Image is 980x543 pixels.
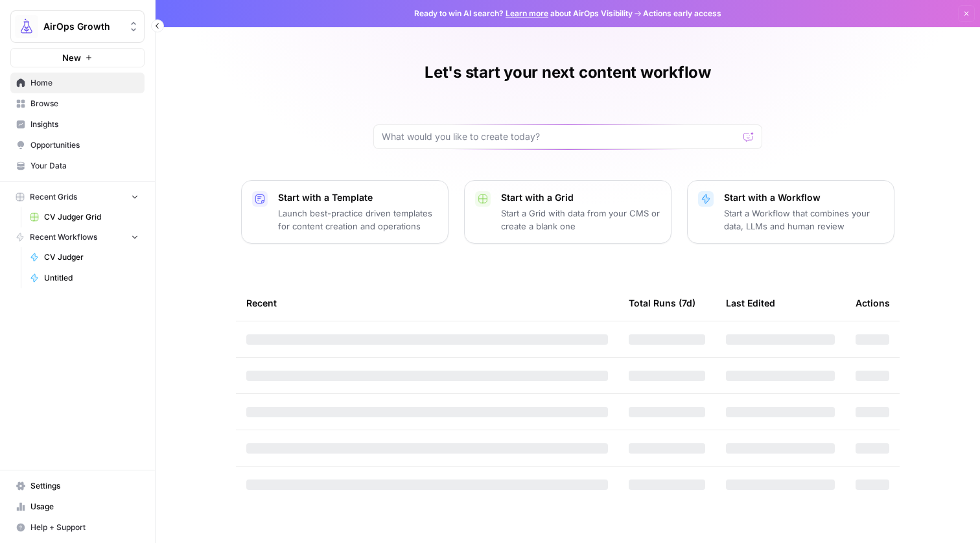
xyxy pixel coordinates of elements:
a: Untitled [24,268,145,288]
a: Browse [10,93,145,114]
button: New [10,48,145,67]
h1: Let's start your next content workflow [425,62,711,83]
span: CV Judger [44,251,139,263]
button: Start with a WorkflowStart a Workflow that combines your data, LLMs and human review [687,180,894,244]
div: Total Runs (7d) [629,285,695,321]
span: Recent Workflows [30,231,97,243]
a: Settings [10,476,145,496]
p: Start a Grid with data from your CMS or create a blank one [501,207,660,233]
span: Opportunities [30,139,139,151]
span: AirOps Growth [43,20,122,33]
p: Start with a Workflow [724,191,883,204]
div: Actions [856,285,890,321]
a: CV Judger [24,247,145,268]
button: Recent Grids [10,187,145,207]
p: Start with a Grid [501,191,660,204]
span: Help + Support [30,522,139,533]
input: What would you like to create today? [382,130,738,143]
span: New [62,51,81,64]
a: Home [10,73,145,93]
span: Recent Grids [30,191,77,203]
button: Help + Support [10,517,145,538]
span: CV Judger Grid [44,211,139,223]
span: Browse [30,98,139,110]
div: Recent [246,285,608,321]
a: Your Data [10,156,145,176]
span: Settings [30,480,139,492]
button: Start with a TemplateLaunch best-practice driven templates for content creation and operations [241,180,449,244]
button: Start with a GridStart a Grid with data from your CMS or create a blank one [464,180,671,244]
span: Home [30,77,139,89]
span: Insights [30,119,139,130]
a: Opportunities [10,135,145,156]
span: Ready to win AI search? about AirOps Visibility [414,8,633,19]
a: Insights [10,114,145,135]
a: CV Judger Grid [24,207,145,227]
span: Usage [30,501,139,513]
a: Usage [10,496,145,517]
span: Untitled [44,272,139,284]
p: Launch best-practice driven templates for content creation and operations [278,207,437,233]
p: Start a Workflow that combines your data, LLMs and human review [724,207,883,233]
div: Last Edited [726,285,775,321]
span: Your Data [30,160,139,172]
button: Workspace: AirOps Growth [10,10,145,43]
span: Actions early access [643,8,721,19]
button: Recent Workflows [10,227,145,247]
img: AirOps Growth Logo [15,15,38,38]
p: Start with a Template [278,191,437,204]
a: Learn more [506,8,548,18]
